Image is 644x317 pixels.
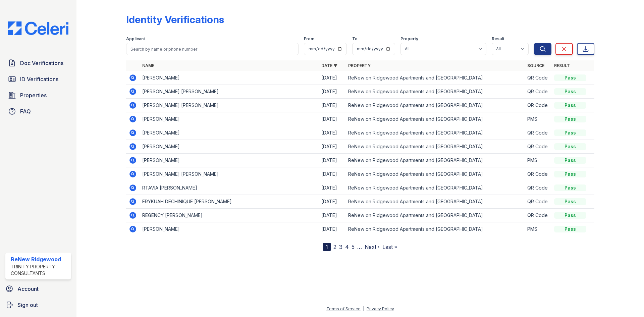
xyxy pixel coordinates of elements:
[126,13,224,25] div: Identity Verifications
[140,71,319,85] td: [PERSON_NAME]
[140,195,319,209] td: ERYKUAH DECHINIQUE [PERSON_NAME]
[304,36,314,42] label: From
[345,99,525,112] td: ReNew on Ridgewood Apartments and [GEOGRAPHIC_DATA]
[140,85,319,99] td: [PERSON_NAME] [PERSON_NAME]
[5,105,71,118] a: FAQ
[11,255,68,263] div: ReNew Ridgewood
[140,126,319,140] td: [PERSON_NAME]
[492,36,504,42] label: Result
[319,71,345,85] td: [DATE]
[17,301,38,309] span: Sign out
[126,43,299,55] input: Search by name or phone number
[326,306,361,311] a: Terms of Service
[319,195,345,209] td: [DATE]
[140,181,319,195] td: RTAVIA [PERSON_NAME]
[525,71,551,85] td: QR Code
[345,71,525,85] td: ReNew on Ridgewood Apartments and [GEOGRAPHIC_DATA]
[357,243,362,251] span: …
[3,282,74,296] a: Account
[319,140,345,154] td: [DATE]
[140,140,319,154] td: [PERSON_NAME]
[319,85,345,99] td: [DATE]
[20,91,47,99] span: Properties
[525,154,551,167] td: PMS
[554,129,586,136] div: Pass
[554,143,586,150] div: Pass
[345,244,349,250] a: 4
[554,198,586,205] div: Pass
[554,157,586,164] div: Pass
[345,222,525,236] td: ReNew on Ridgewood Apartments and [GEOGRAPHIC_DATA]
[525,140,551,154] td: QR Code
[554,116,586,122] div: Pass
[20,107,31,115] span: FAQ
[554,171,586,177] div: Pass
[20,75,58,83] span: ID Verifications
[140,99,319,112] td: [PERSON_NAME] [PERSON_NAME]
[554,212,586,219] div: Pass
[525,99,551,112] td: QR Code
[140,154,319,167] td: [PERSON_NAME]
[525,112,551,126] td: PMS
[319,154,345,167] td: [DATE]
[345,181,525,195] td: ReNew on Ridgewood Apartments and [GEOGRAPHIC_DATA]
[140,167,319,181] td: [PERSON_NAME] [PERSON_NAME]
[525,85,551,99] td: QR Code
[140,112,319,126] td: [PERSON_NAME]
[345,195,525,209] td: ReNew on Ridgewood Apartments and [GEOGRAPHIC_DATA]
[3,298,74,312] a: Sign out
[333,244,336,250] a: 2
[319,167,345,181] td: [DATE]
[319,209,345,222] td: [DATE]
[525,167,551,181] td: QR Code
[5,72,71,86] a: ID Verifications
[142,63,154,68] a: Name
[17,285,39,293] span: Account
[352,244,355,250] a: 5
[345,167,525,181] td: ReNew on Ridgewood Apartments and [GEOGRAPHIC_DATA]
[554,88,586,95] div: Pass
[319,126,345,140] td: [DATE]
[525,181,551,195] td: QR Code
[345,209,525,222] td: ReNew on Ridgewood Apartments and [GEOGRAPHIC_DATA]
[345,140,525,154] td: ReNew on Ridgewood Apartments and [GEOGRAPHIC_DATA]
[345,112,525,126] td: ReNew on Ridgewood Apartments and [GEOGRAPHIC_DATA]
[352,36,358,42] label: To
[319,99,345,112] td: [DATE]
[527,63,544,68] a: Source
[5,89,71,102] a: Properties
[348,63,371,68] a: Property
[140,222,319,236] td: [PERSON_NAME]
[345,85,525,99] td: ReNew on Ridgewood Apartments and [GEOGRAPHIC_DATA]
[525,126,551,140] td: QR Code
[525,195,551,209] td: QR Code
[554,184,586,191] div: Pass
[363,306,364,311] div: |
[319,112,345,126] td: [DATE]
[20,59,63,67] span: Doc Verifications
[126,36,145,42] label: Applicant
[319,181,345,195] td: [DATE]
[365,244,380,250] a: Next ›
[321,63,337,68] a: Date ▼
[319,222,345,236] td: [DATE]
[400,36,418,42] label: Property
[323,243,331,251] div: 1
[382,244,397,250] a: Last »
[339,244,342,250] a: 3
[554,74,586,81] div: Pass
[525,222,551,236] td: PMS
[3,21,74,35] img: CE_Logo_Blue-a8612792a0a2168367f1c8372b55b34899dd931a85d93a1a3d3e32e68fde9ad4.png
[140,209,319,222] td: REGENCY [PERSON_NAME]
[345,154,525,167] td: ReNew on Ridgewood Apartments and [GEOGRAPHIC_DATA]
[5,56,71,70] a: Doc Verifications
[554,63,570,68] a: Result
[525,209,551,222] td: QR Code
[554,226,586,232] div: Pass
[554,102,586,109] div: Pass
[11,263,68,277] div: Trinity Property Consultants
[367,306,394,311] a: Privacy Policy
[345,126,525,140] td: ReNew on Ridgewood Apartments and [GEOGRAPHIC_DATA]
